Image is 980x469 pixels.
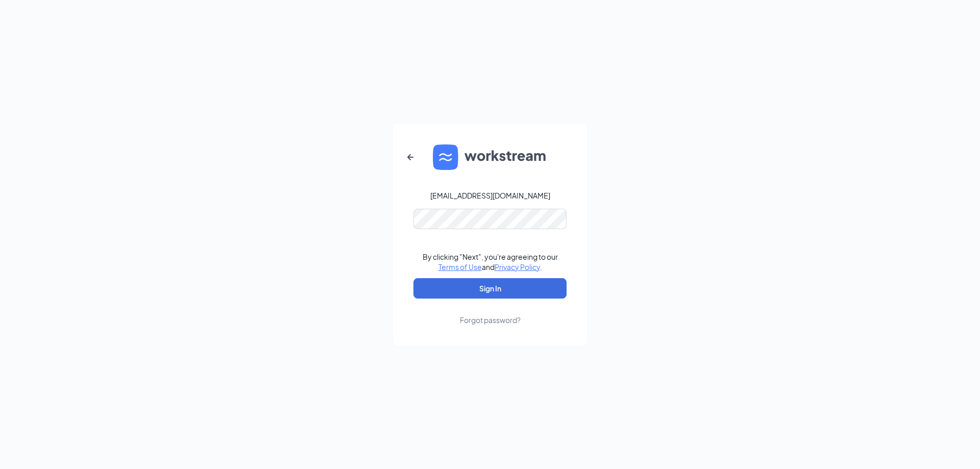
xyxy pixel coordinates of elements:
[460,299,521,325] a: Forgot password?
[413,278,567,299] button: Sign In
[433,144,547,170] img: WS logo and Workstream text
[398,145,423,169] button: ArrowLeftNew
[404,151,416,163] svg: ArrowLeftNew
[438,262,482,271] a: Terms of Use
[430,190,550,201] div: [EMAIL_ADDRESS][DOMAIN_NAME]
[460,315,521,325] div: Forgot password?
[495,262,540,271] a: Privacy Policy
[423,252,558,272] div: By clicking "Next", you're agreeing to our and .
